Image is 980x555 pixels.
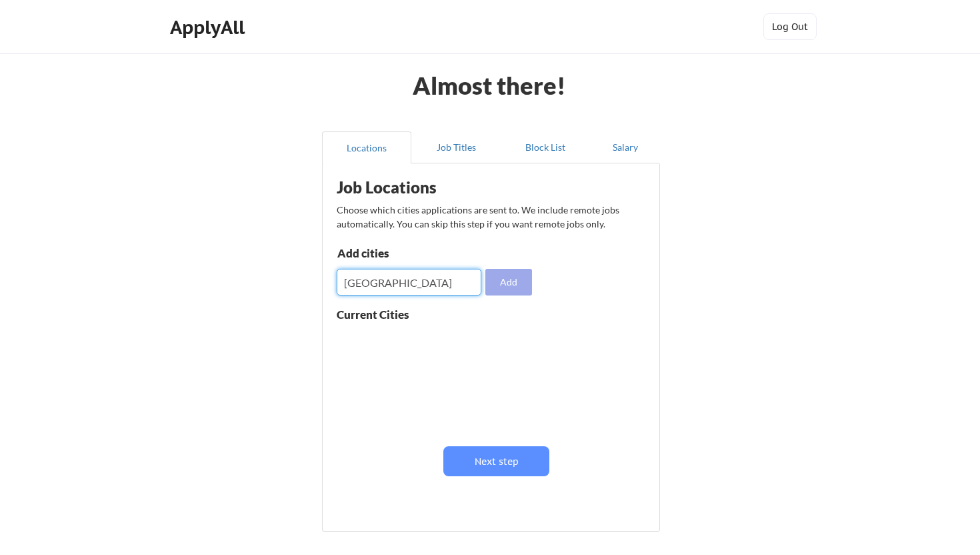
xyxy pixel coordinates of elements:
[337,309,438,320] div: Current Cities
[322,131,411,163] button: Locations
[337,203,643,231] div: Choose which cities applications are sent to. We include remote jobs automatically. You can skip ...
[170,16,249,39] div: ApplyAll
[337,247,475,259] div: Add cities
[337,269,481,296] input: Type here...
[501,131,590,163] button: Block List
[411,131,501,163] button: Job Titles
[763,13,817,40] button: Log Out
[337,179,505,195] div: Job Locations
[397,73,583,97] div: Almost there!
[443,446,549,476] button: Next step
[590,131,660,163] button: Salary
[485,269,532,296] button: Add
